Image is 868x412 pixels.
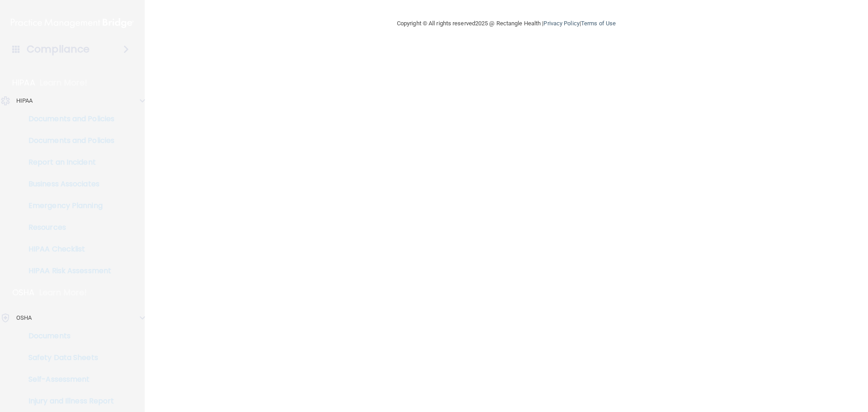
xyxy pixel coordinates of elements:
a: Privacy Policy [543,20,579,27]
p: HIPAA Risk Assessment [6,266,129,275]
p: Report an Incident [6,158,129,167]
p: OSHA [12,287,35,298]
p: HIPAA [12,77,35,88]
p: Learn More! [40,77,88,88]
h4: Compliance [27,43,90,56]
a: Terms of Use [581,20,616,27]
p: Business Associates [6,180,129,189]
p: HIPAA Checklist [6,245,129,254]
p: Injury and Illness Report [6,397,129,406]
div: Copyright © All rights reserved 2025 @ Rectangle Health | | [341,9,671,38]
p: Emergency Planning [6,201,129,210]
p: Resources [6,223,129,232]
img: PMB logo [11,14,134,32]
p: Documents and Policies [6,136,129,145]
p: Documents [6,331,129,341]
p: Safety Data Sheets [6,353,129,362]
p: Self-Assessment [6,375,129,384]
p: HIPAA [16,95,33,106]
p: Documents and Policies [6,114,129,123]
p: OSHA [16,313,32,323]
p: Learn More! [39,287,87,298]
